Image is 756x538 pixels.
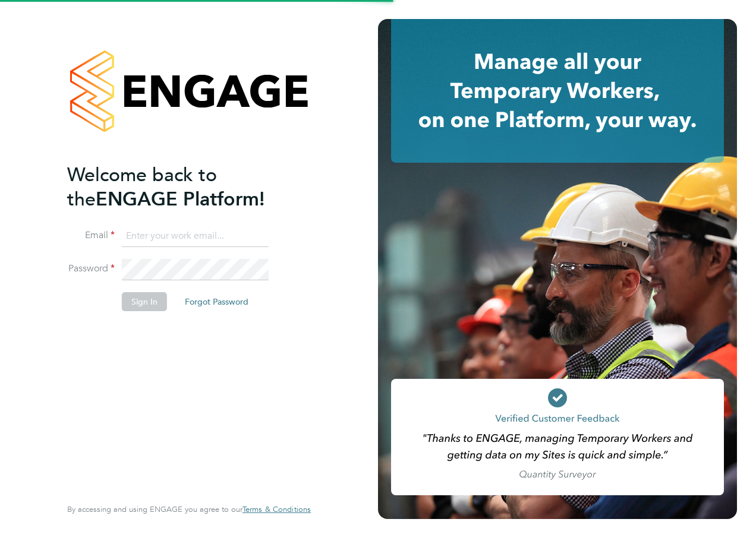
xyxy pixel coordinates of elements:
[67,504,311,514] span: By accessing and using ENGAGE you agree to our
[67,163,217,211] span: Welcome back to the
[67,229,115,242] label: Email
[242,504,311,514] span: Terms & Conditions
[67,163,299,211] h2: ENGAGE Platform!
[67,262,115,275] label: Password
[175,292,258,311] button: Forgot Password
[122,292,167,311] button: Sign In
[242,505,311,514] a: Terms & Conditions
[122,226,269,247] input: Enter your work email...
